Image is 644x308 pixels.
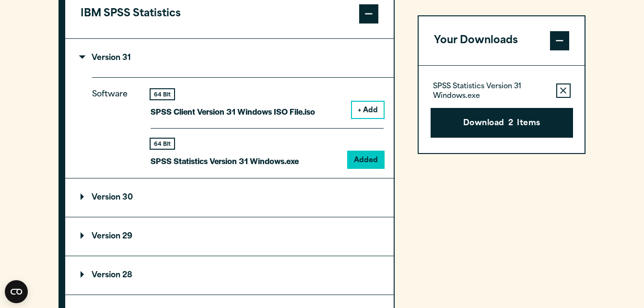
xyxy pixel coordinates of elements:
button: + Add [352,102,384,118]
p: Version 31 [81,54,131,62]
p: SPSS Statistics Version 31 Windows.exe [151,154,299,168]
p: SPSS Client Version 31 Windows ISO File.iso [151,105,315,118]
summary: Version 30 [65,178,394,217]
summary: Version 31 [65,39,394,77]
div: 64 Bit [151,89,174,99]
div: 64 Bit [151,139,174,149]
button: Open CMP widget [5,280,28,303]
p: Version 30 [81,194,133,201]
p: SPSS Statistics Version 31 Windows.exe [433,82,549,101]
p: Version 29 [81,233,132,240]
button: Download2Items [431,108,573,138]
span: 2 [508,118,513,130]
button: Added [348,152,384,168]
div: Your Downloads [419,65,585,153]
button: Your Downloads [419,16,585,65]
summary: Version 28 [65,256,394,295]
summary: Version 29 [65,217,394,256]
p: Version 28 [81,272,132,279]
p: Software [92,88,135,160]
